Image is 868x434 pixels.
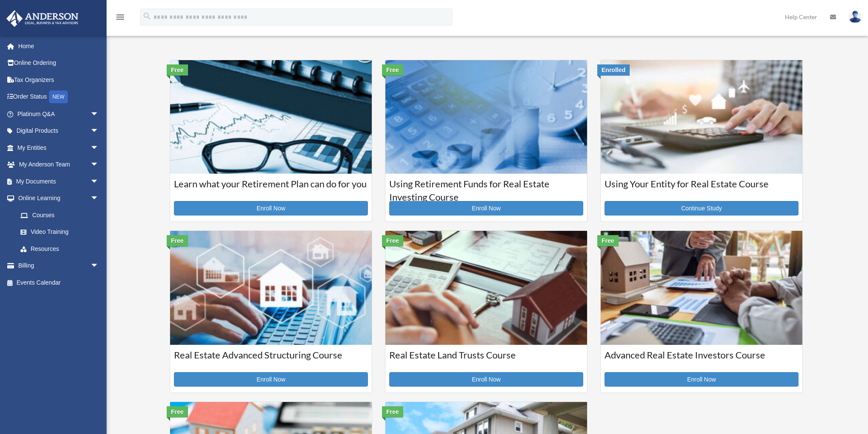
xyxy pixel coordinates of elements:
[382,235,403,246] div: Free
[115,12,125,22] i: menu
[6,173,112,190] a: My Documentsarrow_drop_down
[6,190,112,207] a: Online Learningarrow_drop_down
[6,139,112,156] a: My Entitiesarrow_drop_down
[167,235,188,246] div: Free
[605,178,799,199] h3: Using Your Entity for Real Estate Course
[389,201,583,216] a: Enroll Now
[90,173,107,190] span: arrow_drop_down
[90,257,107,275] span: arrow_drop_down
[382,64,403,76] div: Free
[6,38,112,55] a: Home
[174,178,368,199] h3: Learn what your Retirement Plan can do for you
[6,105,112,122] a: Platinum Q&Aarrow_drop_down
[6,122,112,140] a: Digital Productsarrow_drop_down
[174,372,368,387] a: Enroll Now
[6,55,112,72] a: Online Ordering
[6,257,112,274] a: Billingarrow_drop_down
[4,10,81,27] img: Anderson Advisors Platinum Portal
[174,349,368,370] h3: Real Estate Advanced Structuring Course
[6,71,112,88] a: Tax Organizers
[90,139,107,157] span: arrow_drop_down
[174,201,368,216] a: Enroll Now
[597,64,630,76] div: Enrolled
[12,240,112,257] a: Resources
[6,274,112,291] a: Events Calendar
[49,90,68,103] div: NEW
[382,406,403,417] div: Free
[142,12,152,21] i: search
[12,224,112,241] a: Video Training
[605,372,799,387] a: Enroll Now
[167,406,188,417] div: Free
[389,349,583,370] h3: Real Estate Land Trusts Course
[6,156,112,173] a: My Anderson Teamarrow_drop_down
[90,122,107,140] span: arrow_drop_down
[605,201,799,216] a: Continue Study
[90,190,107,207] span: arrow_drop_down
[597,235,619,246] div: Free
[90,105,107,123] span: arrow_drop_down
[6,88,112,106] a: Order StatusNEW
[12,207,107,224] a: Courses
[115,15,125,22] a: menu
[389,178,583,199] h3: Using Retirement Funds for Real Estate Investing Course
[605,349,799,370] h3: Advanced Real Estate Investors Course
[849,11,862,23] img: User Pic
[90,156,107,174] span: arrow_drop_down
[167,64,188,76] div: Free
[389,372,583,387] a: Enroll Now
